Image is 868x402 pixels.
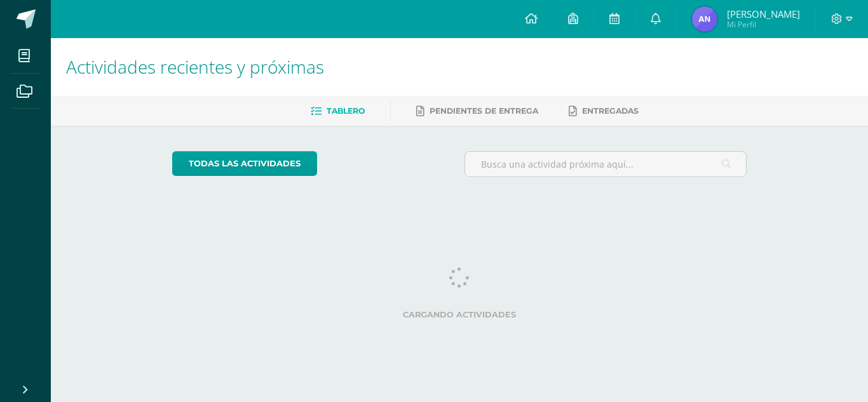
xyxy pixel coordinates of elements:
[692,6,717,32] img: c3c10b89d938ac17d6477f9660cd8f5e.png
[569,101,639,121] a: Entregadas
[416,101,538,121] a: Pendientes de entrega
[311,101,365,121] a: Tablero
[727,19,800,30] span: Mi Perfil
[66,55,324,79] span: Actividades recientes y próximas
[172,151,317,176] a: todas las Actividades
[430,106,538,116] span: Pendientes de entrega
[172,310,747,319] label: Cargando actividades
[727,8,800,20] span: [PERSON_NAME]
[327,106,365,116] span: Tablero
[582,106,639,116] span: Entregadas
[465,152,747,177] input: Busca una actividad próxima aquí...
